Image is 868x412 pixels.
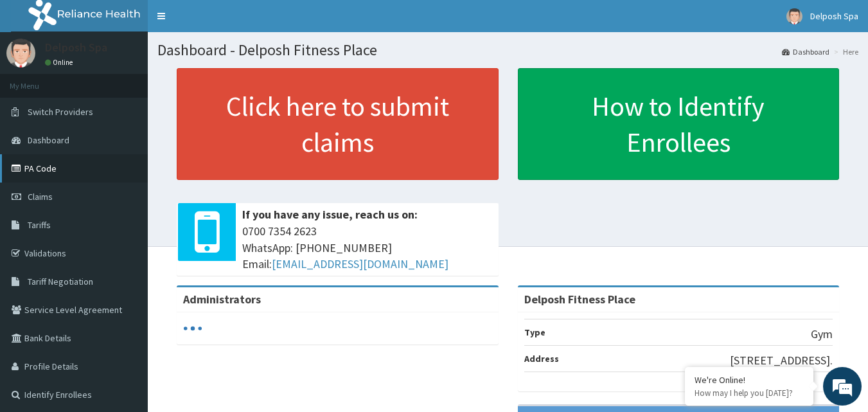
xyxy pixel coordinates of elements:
[45,58,76,67] a: Online
[524,292,635,307] strong: Delposh Fitness Place
[28,134,69,146] span: Dashboard
[831,46,858,57] li: Here
[183,319,202,338] svg: audio-loading
[272,256,448,271] a: [EMAIL_ADDRESS][DOMAIN_NAME]
[242,223,492,273] span: 0700 7354 2623 WhatsApp: [PHONE_NUMBER] Email:
[811,326,833,343] p: Gym
[28,219,51,231] span: Tariffs
[695,388,804,399] p: How may I help you today?
[810,10,858,22] span: Delposh Spa
[45,42,107,53] p: Delposh Spa
[183,292,261,307] b: Administrators
[177,68,499,180] a: Click here to submit claims
[695,374,804,386] div: We're Online!
[730,352,833,369] p: [STREET_ADDRESS].
[518,68,840,180] a: How to Identify Enrollees
[6,39,35,67] img: User Image
[242,207,418,222] b: If you have any issue, reach us on:
[524,327,545,338] b: Type
[28,276,93,287] span: Tariff Negotiation
[157,42,858,58] h1: Dashboard - Delposh Fitness Place
[786,8,802,24] img: User Image
[28,106,93,118] span: Switch Providers
[524,353,559,364] b: Address
[28,191,53,202] span: Claims
[782,46,829,57] a: Dashboard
